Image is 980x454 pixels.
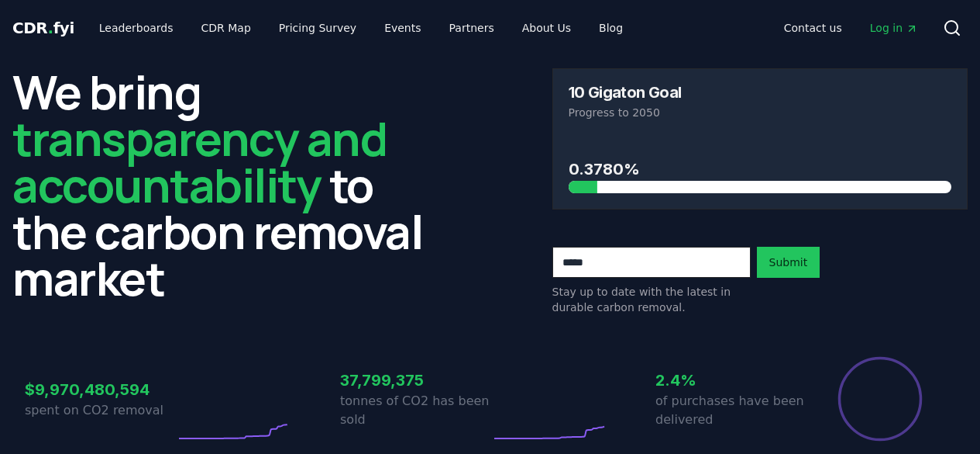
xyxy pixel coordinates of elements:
[12,106,387,217] span: transparency and accountability
[655,392,806,429] p: of purchases have been delivered
[372,14,433,42] a: Events
[772,14,854,42] a: Contact us
[552,284,751,315] p: Stay up to date with the latest in durable carbon removal.
[569,158,952,181] h3: 0.3780%
[569,105,952,120] p: Progress to 2050
[655,369,806,392] h3: 2.4%
[437,14,507,42] a: Partners
[48,19,53,37] span: .
[266,14,369,42] a: Pricing Survey
[12,19,74,37] span: CDR fyi
[189,14,263,42] a: CDR Map
[569,85,682,100] h3: 10 Gigaton Goal
[340,392,490,429] p: tonnes of CO2 has been sold
[870,20,918,36] span: Log in
[757,247,820,278] button: Submit
[12,17,74,39] a: CDR.fyi
[25,378,175,401] h3: $9,970,480,594
[858,14,930,42] a: Log in
[12,68,428,301] h2: We bring to the carbon removal market
[510,14,583,42] a: About Us
[87,14,186,42] a: Leaderboards
[772,14,930,42] nav: Main
[87,14,635,42] nav: Main
[586,14,635,42] a: Blog
[340,369,490,392] h3: 37,799,375
[25,401,175,420] p: spent on CO2 removal
[837,355,923,442] div: Percentage of sales delivered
